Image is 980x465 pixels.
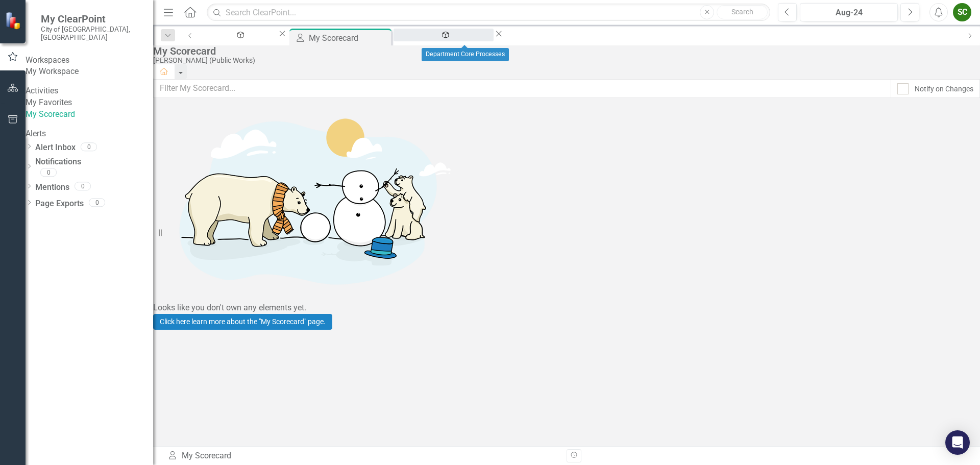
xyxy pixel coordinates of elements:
[403,38,484,51] div: Department Core Processes
[26,85,153,97] div: Activities
[201,29,277,41] a: Balanced Scorecard
[953,3,971,21] button: SC
[26,97,153,109] a: My Favorites
[800,3,898,21] button: Aug-24
[35,156,153,168] a: Notifications
[422,48,509,61] div: Department Core Processes
[153,302,980,314] div: Looks like you don't own any elements yet.
[915,84,973,94] div: Notify on Changes
[153,79,891,98] input: Filter My Scorecard...
[210,38,268,51] div: Balanced Scorecard
[153,57,975,64] div: [PERSON_NAME] (Public Works)
[26,66,153,78] a: My Workspace
[394,29,494,41] a: Department Core Processes
[309,32,389,44] div: My Scorecard
[5,11,23,29] img: ClearPoint Strategy
[35,198,84,210] a: Page Exports
[207,4,770,21] input: Search ClearPoint...
[26,109,153,120] a: My Scorecard
[41,25,143,42] small: City of [GEOGRAPHIC_DATA], [GEOGRAPHIC_DATA]
[35,182,69,193] a: Mentions
[26,128,153,140] div: Alerts
[167,450,559,462] div: My Scorecard
[153,45,975,57] div: My Scorecard
[717,5,768,19] button: Search
[731,8,753,16] span: Search
[803,7,894,19] div: Aug-24
[153,98,459,302] img: Getting started
[35,142,76,154] a: Alert Inbox
[41,13,143,25] span: My ClearPoint
[945,430,970,455] div: Open Intercom Messenger
[81,142,97,151] div: 0
[89,199,105,207] div: 0
[153,314,332,330] a: Click here learn more about the "My Scorecard" page.
[40,168,57,177] div: 0
[75,182,91,191] div: 0
[26,55,153,66] div: Workspaces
